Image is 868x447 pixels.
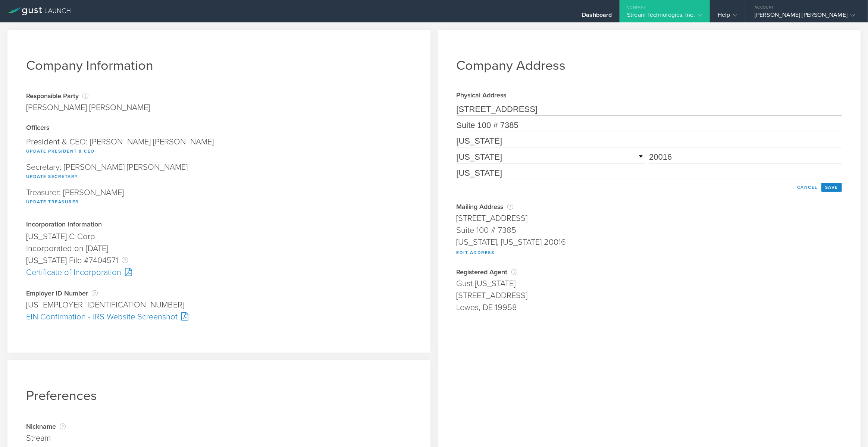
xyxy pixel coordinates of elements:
[26,172,78,181] button: Update Secretary
[26,266,412,278] div: Certificate of Incorporation
[457,268,842,276] div: Registered Agent
[755,11,855,22] div: [PERSON_NAME] [PERSON_NAME]
[26,290,412,297] div: Employer ID Number
[649,151,842,163] input: Zip Code
[457,167,842,179] input: County
[26,432,412,444] div: Stream
[26,311,412,323] div: EIN Confirmation - IRS Website Screenshot
[821,183,842,192] button: Save
[457,135,842,147] input: City
[26,57,412,74] h1: Company Information
[26,101,150,113] div: [PERSON_NAME] [PERSON_NAME]
[457,57,842,74] h1: Company Address
[627,11,702,22] div: Stream Technologies, Inc.
[26,147,95,156] button: Update President & CEO
[26,92,150,100] div: Responsible Party
[457,92,842,100] div: Physical Address
[26,221,412,229] div: Incorporation Information
[831,411,868,447] iframe: Chat Widget
[26,299,412,311] div: [US_EMPLOYER_IDENTIFICATION_NUMBER]
[26,423,412,430] div: Nickname
[26,254,412,266] div: [US_STATE] File #7404571
[457,236,842,248] div: [US_STATE], [US_STATE] 20016
[457,104,842,116] input: Address
[26,125,412,132] div: Officers
[26,197,79,206] button: Update Treasurer
[26,185,412,210] div: Treasurer: [PERSON_NAME]
[457,290,842,301] div: [STREET_ADDRESS]
[582,11,612,22] div: Dashboard
[26,159,412,185] div: Secretary: [PERSON_NAME] [PERSON_NAME]
[457,203,842,210] div: Mailing Address
[457,224,842,236] div: Suite 100 # 7385
[26,231,412,243] div: [US_STATE] C-Corp
[457,212,842,224] div: [STREET_ADDRESS]
[26,134,412,159] div: President & CEO: [PERSON_NAME] [PERSON_NAME]
[457,301,842,313] div: Lewes, DE 19958
[457,278,842,290] div: Gust [US_STATE]
[26,243,412,254] div: Incorporated on [DATE]
[457,248,495,257] button: Edit Address
[457,119,842,131] input: Address 2
[793,183,821,192] button: Cancel
[26,388,412,404] h1: Preferences
[718,11,737,22] div: Help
